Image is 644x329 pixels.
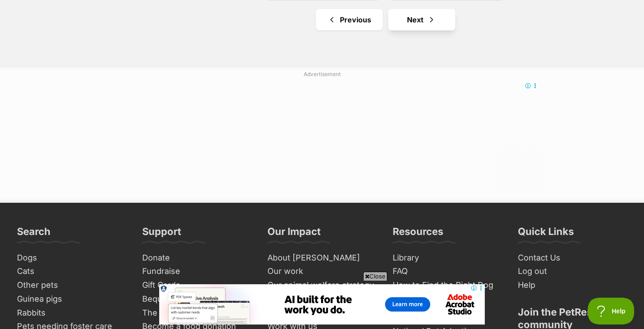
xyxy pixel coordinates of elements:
a: Other pets [13,278,130,292]
a: Rabbits [13,306,130,320]
a: Help [514,278,631,292]
span: Close [363,272,387,281]
h3: Our Impact [267,225,321,243]
a: About [PERSON_NAME] [264,251,380,265]
a: Fundraise [139,265,255,278]
nav: Pagination [140,9,631,30]
h3: Search [17,225,51,243]
a: Gift Cards [139,278,255,292]
a: Our animal welfare strategy [264,278,380,292]
a: Dogs [13,251,130,265]
a: Donate [139,251,255,265]
h3: Support [142,225,181,243]
h3: Quick Links [518,225,574,243]
a: FAQ [389,265,505,278]
a: Guinea pigs [13,292,130,306]
iframe: Advertisement [105,82,539,194]
a: Our work [264,265,380,278]
a: Log out [514,265,631,278]
a: Contact Us [514,251,631,265]
a: Library [389,251,505,265]
h3: Resources [393,225,443,243]
a: Previous page [316,9,383,30]
a: Bequests [139,292,255,306]
iframe: Help Scout Beacon - Open [588,298,635,325]
a: Cats [13,265,130,278]
a: How to Find the Right Dog Trainer [389,278,505,301]
iframe: Advertisement [159,284,485,325]
a: The PetRescue Bookshop [139,306,255,320]
a: Next page [388,9,455,30]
